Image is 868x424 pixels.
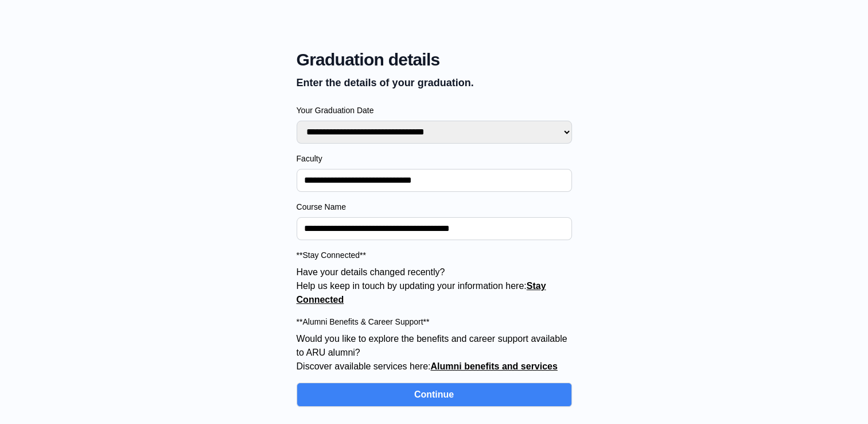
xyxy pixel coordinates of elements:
[297,383,572,407] button: Continue
[430,361,557,371] a: Alumni benefits and services
[297,201,572,213] label: Course Name
[297,281,546,304] a: Stay Connected
[297,105,572,116] label: Your Graduation Date
[297,153,572,164] label: Faculty
[297,75,572,91] p: Enter the details of your graduation.
[297,49,572,70] span: Graduation details
[297,316,572,327] label: **Alumni Benefits & Career Support**
[297,332,572,373] p: Would you like to explore the benefits and career support available to ARU alumni? Discover avail...
[297,265,572,307] p: Have your details changed recently? Help us keep in touch by updating your information here:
